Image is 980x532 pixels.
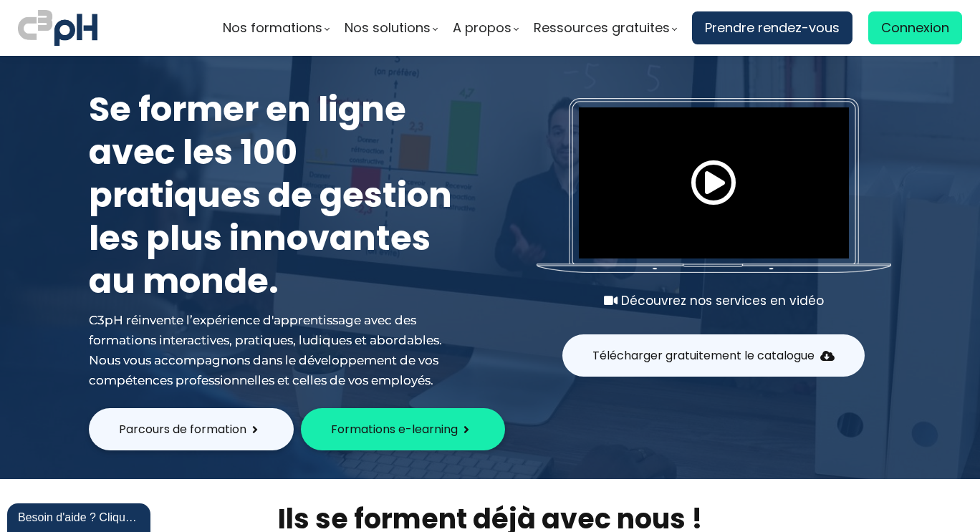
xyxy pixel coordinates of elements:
[89,310,461,390] div: C3pH réinvente l’expérience d'apprentissage avec des formations interactives, pratiques, ludiques...
[89,408,294,450] button: Parcours de formation
[331,420,458,438] span: Formations e-learning
[881,17,949,39] span: Connexion
[705,17,840,39] span: Prendre rendez-vous
[89,88,461,303] h1: Se former en ligne avec les 100 pratiques de gestion les plus innovantes au monde.
[534,17,670,39] span: Ressources gratuites
[223,17,322,39] span: Nos formations
[453,17,511,39] span: A propos
[692,11,852,44] a: Prendre rendez-vous
[7,500,153,532] iframe: chat widget
[119,420,246,438] span: Parcours de formation
[345,17,431,39] span: Nos solutions
[868,11,962,44] a: Connexion
[301,408,505,450] button: Formations e-learning
[592,347,815,364] span: Télécharger gratuitement le catalogue
[562,334,865,377] button: Télécharger gratuitement le catalogue
[537,291,891,311] div: Découvrez nos services en vidéo
[18,7,97,49] img: logo C3PH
